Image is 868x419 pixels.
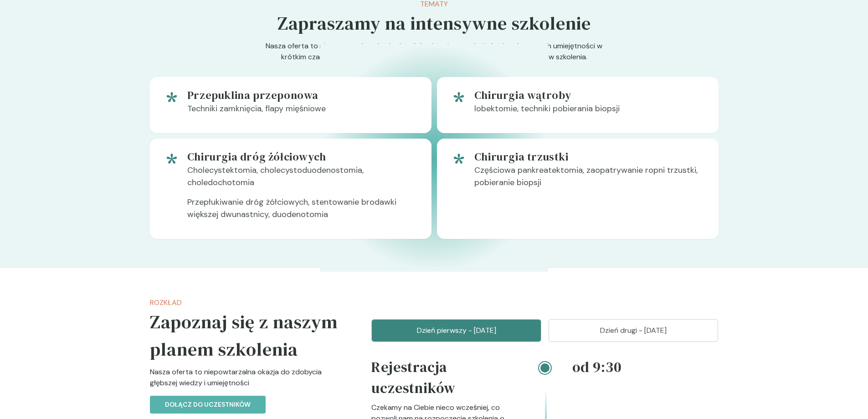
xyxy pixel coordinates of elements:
h5: Chirurgia trzustki [474,150,704,164]
h4: Rejestracja uczestników [371,357,518,402]
p: Przepłukiwanie dróg żółciowych, stentowanie brodawki większej dwunastnicy, duodenotomia [187,196,417,228]
h4: od 9:30 [572,357,719,378]
h5: Zapraszamy na intensywne szkolenie [277,10,591,37]
p: Nasza oferta to niepowtarzalna okazja do zdobycia głębszej wiedzy i umiejętności [150,367,343,396]
p: Rozkład [150,297,343,308]
p: Dołącz do uczestników [165,400,251,409]
p: Częściowa pankreatektomia, zaopatrywanie ropni trzustki, pobieranie biopsji [474,164,704,196]
p: lobektomie, techniki pobierania biopsji [474,103,704,122]
p: Dzień pierwszy - [DATE] [383,325,530,336]
p: Cholecystektomia, cholecystoduodenostomia, choledochotomia [187,164,417,196]
p: Techniki zamknięcia, flapy mięśniowe [187,103,417,122]
p: Dzień drugi - [DATE] [560,325,707,336]
a: Dołącz do uczestników [150,399,266,409]
h5: Zapoznaj się z naszym planem szkolenia [150,308,343,363]
button: Dzień drugi - [DATE] [549,319,719,342]
button: Dołącz do uczestników [150,396,266,414]
p: Nasza oferta to niepowtarzalna okazja do zdobycia najnowszej wiedzy i praktycznych umiejętności w... [259,41,609,77]
h5: Chirurgia dróg żółciowych [187,150,417,164]
button: Dzień pierwszy - [DATE] [371,319,541,342]
h5: Chirurgia wątroby [474,88,704,103]
h5: Przepuklina przeponowa [187,88,417,103]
